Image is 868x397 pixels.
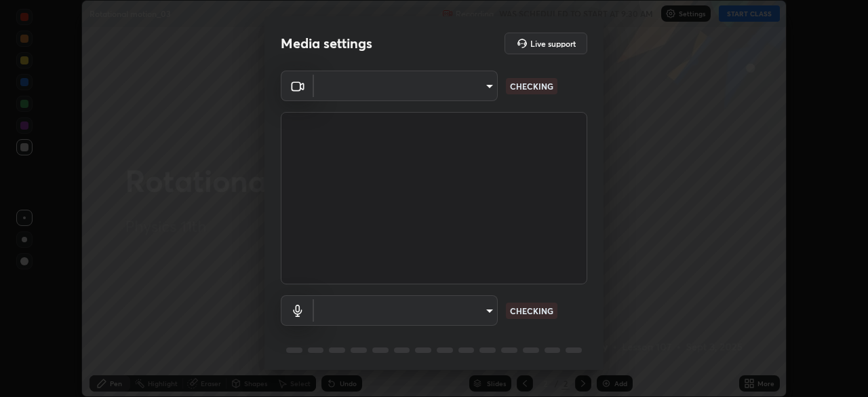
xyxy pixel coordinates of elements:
h5: Live support [530,39,576,48]
div: ​ [314,295,498,326]
p: CHECKING [510,305,553,317]
p: CHECKING [510,80,553,92]
h2: Media settings [281,35,372,52]
div: ​ [314,71,498,101]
